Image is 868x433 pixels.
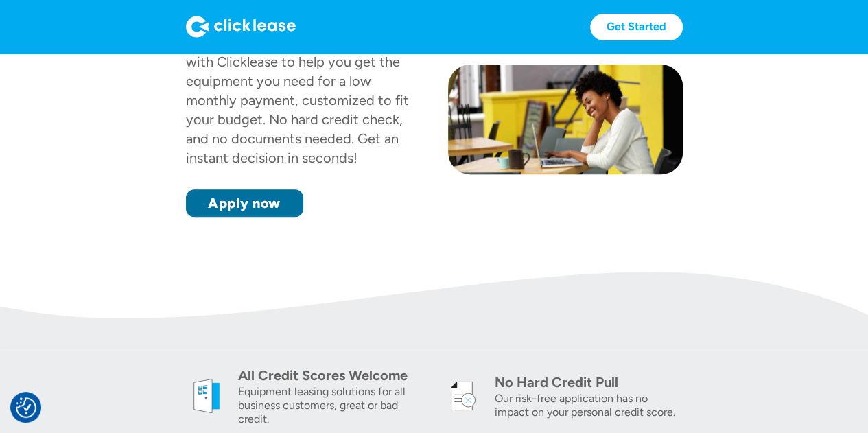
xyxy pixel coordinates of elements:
[495,373,683,392] div: No Hard Credit Pull
[186,16,296,38] img: Logo
[186,189,303,217] a: Apply now
[443,375,484,417] img: credit icon
[186,34,409,166] div: has partnered with Clicklease to help you get the equipment you need for a low monthly payment, c...
[590,14,683,40] a: Get Started
[238,385,426,426] div: Equipment leasing solutions for all business customers, great or bad credit.
[238,366,426,385] div: All Credit Scores Welcome
[186,375,227,417] img: welcome icon
[495,392,683,419] div: Our risk-free application has no impact on your personal credit score.
[16,397,36,418] button: Consent Preferences
[16,397,36,418] img: Revisit consent button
